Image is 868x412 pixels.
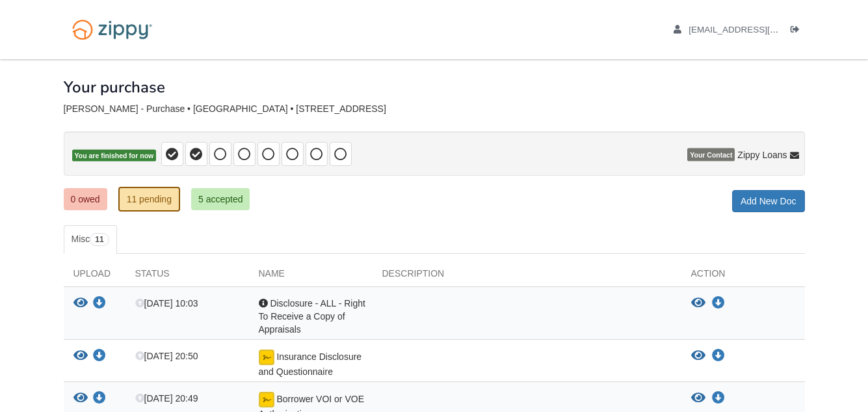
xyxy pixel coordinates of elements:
a: Log out [791,25,805,38]
a: Download Disclosure - ALL - Right To Receive a Copy of Appraisals [93,299,106,309]
a: 11 pending [118,187,180,212]
a: Download Insurance Disclosure and Questionnaire [712,351,725,361]
img: Document fully signed [259,392,274,407]
button: View Insurance Disclosure and Questionnaire [73,350,88,363]
div: Description [373,267,681,286]
a: 5 accepted [191,188,250,210]
a: edit profile [674,25,838,38]
button: View Insurance Disclosure and Questionnaire [691,350,705,363]
div: Upload [64,267,125,286]
div: Action [681,267,805,286]
span: Disclosure - ALL - Right To Receive a Copy of Appraisals [259,298,365,335]
span: Your Contact [687,148,735,161]
a: Add New Doc [732,190,805,212]
span: You are finished for now [72,150,157,162]
h1: Your purchase [64,79,165,96]
button: View Borrower VOI or VOE Authorization [691,392,705,405]
a: Download Disclosure - ALL - Right To Receive a Copy of Appraisals [712,298,725,309]
a: Download Borrower VOI or VOE Authorization [712,393,725,404]
img: Logo [64,13,161,46]
span: Zippy Loans [737,148,787,161]
a: Misc [64,225,117,254]
span: 11 [90,233,109,246]
a: Download Insurance Disclosure and Questionnaire [93,351,106,362]
img: Document fully signed [259,350,274,365]
span: [DATE] 20:49 [135,393,198,404]
button: View Borrower VOI or VOE Authorization [73,392,88,405]
div: [PERSON_NAME] - Purchase • [GEOGRAPHIC_DATA] • [STREET_ADDRESS] [64,103,805,115]
span: Insurance Disclosure and Questionnaire [259,351,362,377]
span: [DATE] 10:03 [135,298,198,309]
button: View Disclosure - ALL - Right To Receive a Copy of Appraisals [73,297,88,310]
div: Name [249,267,373,286]
button: View Disclosure - ALL - Right To Receive a Copy of Appraisals [691,297,705,310]
a: Download Borrower VOI or VOE Authorization [93,394,106,404]
a: 0 owed [64,188,107,210]
span: astreeter922@gmail.com [689,25,837,34]
span: [DATE] 20:50 [135,351,198,361]
div: Status [125,267,249,286]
